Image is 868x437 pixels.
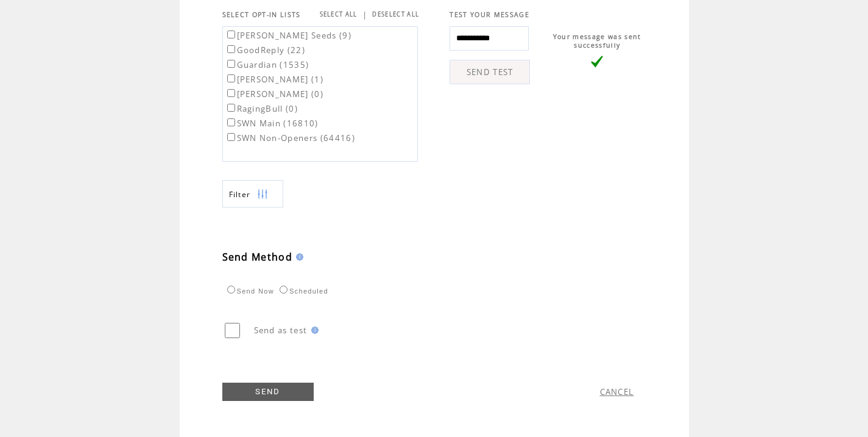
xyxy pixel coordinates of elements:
span: Your message was sent successfully [553,32,641,49]
img: vLarge.png [591,56,603,68]
img: filters.png [257,181,268,208]
a: SELECT ALL [320,10,358,18]
span: | [362,9,367,20]
a: CANCEL [600,386,634,397]
input: Scheduled [280,286,288,294]
a: SEND TEST [450,60,530,84]
input: [PERSON_NAME] (0) [227,89,235,97]
input: GoodReply (22) [227,45,235,53]
label: RagingBull (0) [225,103,298,114]
span: TEST YOUR MESSAGE [450,10,529,19]
input: Send Now [227,286,235,294]
input: SWN Non-Openers (64416) [227,133,235,141]
span: Send Method [222,250,293,264]
label: Guardian (1535) [225,59,309,70]
input: SWN Main (16810) [227,118,235,126]
span: SELECT OPT-IN LISTS [222,10,301,19]
label: Scheduled [277,287,328,295]
a: SEND [222,383,314,401]
img: help.gif [292,253,303,261]
label: [PERSON_NAME] (1) [225,74,324,85]
label: SWN Main (16810) [225,118,319,129]
input: RagingBull (0) [227,104,235,112]
label: GoodReply (22) [225,45,306,56]
label: SWN Non-Openers (64416) [225,132,356,143]
input: [PERSON_NAME] (1) [227,74,235,82]
label: [PERSON_NAME] (0) [225,88,324,99]
span: Send as test [254,325,308,336]
a: DESELECT ALL [372,10,419,18]
input: Guardian (1535) [227,60,235,68]
img: help.gif [308,327,319,334]
label: Send Now [224,287,274,295]
a: Filter [222,180,283,208]
span: Show filters [229,189,251,200]
label: [PERSON_NAME] Seeds (9) [225,30,352,41]
input: [PERSON_NAME] Seeds (9) [227,31,235,38]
